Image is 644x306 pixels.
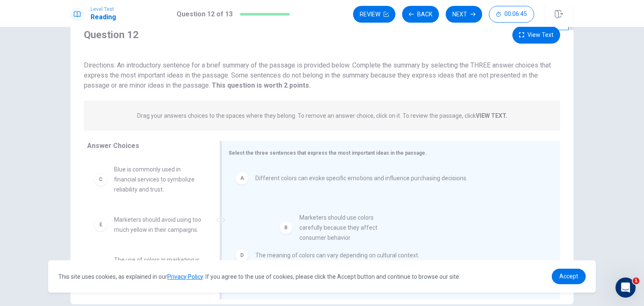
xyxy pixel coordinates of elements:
[210,81,311,89] strong: This question is worth 2 points.
[446,6,482,23] button: Next
[84,28,139,41] h4: Question 12
[559,273,578,280] span: Accept
[91,12,116,22] h1: Reading
[504,11,527,18] span: 00:06:45
[167,273,203,280] a: Privacy Policy
[552,269,586,284] a: dismiss cookie message
[633,277,639,284] span: 1
[137,112,507,119] p: Drag your answers choices to the spaces where they belong. To remove an answer choice, click on i...
[91,6,116,12] span: Level Test
[229,150,427,156] span: Select the three sentences that express the most important ideas in the passage.
[84,61,551,89] span: Directions: An introductory sentence for a brief summary of the passage is provided below. Comple...
[512,26,560,44] button: View Text
[489,6,534,23] button: 00:06:45
[177,9,233,19] h1: Question 12 of 13
[353,6,395,23] button: Review
[58,273,460,280] span: This site uses cookies, as explained in our . If you agree to the use of cookies, please click th...
[48,260,596,293] div: cookieconsent
[87,142,139,150] span: Answer Choices
[615,277,636,298] iframe: Intercom live chat
[476,112,507,119] strong: VIEW TEXT.
[402,6,439,23] button: Back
